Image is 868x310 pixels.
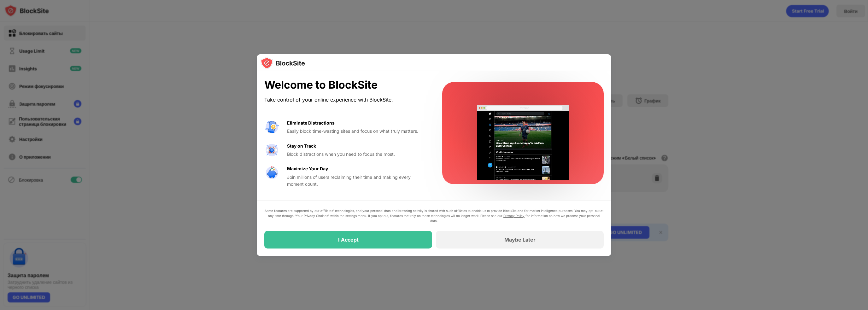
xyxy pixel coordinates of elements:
img: logo-blocksite.svg [261,57,305,69]
div: I Accept [338,237,359,243]
div: Stay on Track [287,143,316,149]
div: Welcome to BlockSite [264,79,427,91]
div: Easily block time-wasting sites and focus on what truly matters. [287,128,427,135]
div: Take control of your online experience with BlockSite. [264,95,427,104]
div: Eliminate Distractions [287,120,335,126]
div: Join millions of users reclaiming their time and making every moment count. [287,174,427,188]
div: Maximize Your Day [287,165,328,172]
div: Block distractions when you need to focus the most. [287,151,427,158]
div: Some features are supported by our affiliates’ technologies, and your personal data and browsing ... [264,208,604,223]
img: value-safe-time.svg [264,165,279,180]
a: Privacy Policy [503,214,525,218]
img: value-focus.svg [264,143,279,158]
img: value-avoid-distractions.svg [264,120,279,135]
div: Maybe Later [504,237,536,243]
